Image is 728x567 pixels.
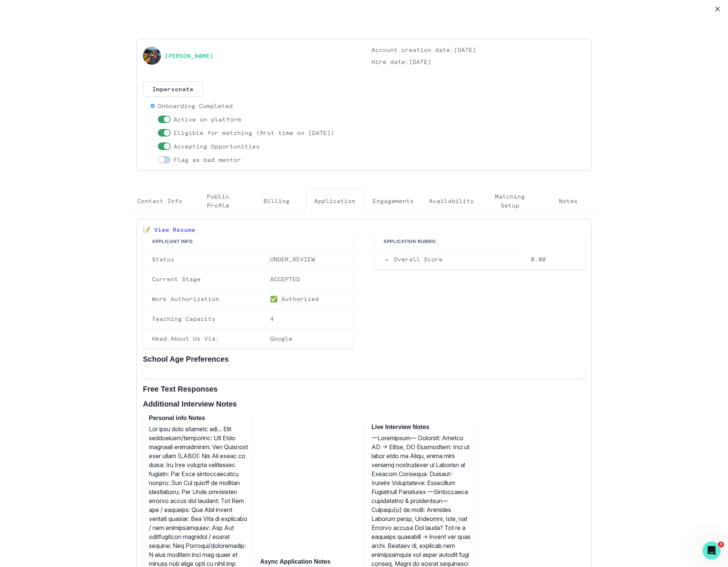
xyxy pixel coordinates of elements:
p: Notes [559,196,578,205]
p: Google [270,335,345,342]
p: Account creation date: [DATE] [371,45,585,54]
h2: Personal info Notes [149,414,248,422]
p: 4 [270,315,345,322]
p: Status [152,255,252,263]
p: Flag as bad mentor [174,155,241,164]
th: Application Rubric [374,234,522,249]
p: Billing [263,196,290,205]
h2: School Age Preferences [143,355,585,364]
p: Onboarding Completed [158,101,233,110]
p: Current Stage [152,275,252,283]
p: ✅ Authorized [270,295,345,303]
p: Engagements [373,196,414,205]
button: Close [712,3,724,15]
p: Overall Score [383,255,513,263]
h2: Additional Interview Notes [143,399,585,408]
p: Matching Setup [487,192,533,210]
a: 📝 View Resume [143,226,195,248]
h2: Free Text Responses [143,384,585,393]
p: Hire date: [DATE] [371,57,585,66]
p: ACCEPTED [270,275,345,283]
p: Eligible for matching (first time on [DATE]) [174,128,334,137]
span: 3 [718,542,724,548]
p: Work Authorization [152,295,252,303]
p: Contact Info [137,196,182,205]
h2: Async Application Notes [260,558,360,565]
iframe: Intercom live chat [703,542,721,560]
p: Application [314,196,355,205]
p: Availability [429,196,474,205]
button: Impersonate [143,81,203,97]
th: Applicant Info [143,234,261,249]
a: [PERSON_NAME] [165,51,213,60]
h2: Live Interview Notes [371,423,471,430]
p: Head About Us Via: [152,335,252,342]
p: 0.00 [531,255,576,263]
p: Public Profile [195,192,241,210]
p: Accepting Opportunities [174,142,260,151]
p: Teaching Capacity [152,315,252,322]
p: Active on platform [174,115,241,124]
p: UNDER_REVIEW [270,255,345,263]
